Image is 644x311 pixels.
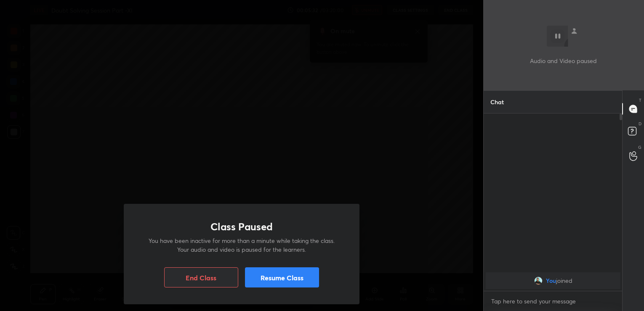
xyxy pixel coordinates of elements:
button: End Class [164,267,238,287]
p: Audio and Video paused [530,56,597,65]
h1: Class Paused [210,221,273,233]
span: You [546,277,556,284]
div: grid [484,271,623,291]
p: D [639,121,641,127]
p: Chat [484,91,511,113]
img: e190d090894346628c4d23d0925f5890.jpg [534,277,542,285]
p: G [638,144,641,150]
p: T [639,97,641,103]
span: joined [556,277,572,284]
p: You have been inactive for more than a minute while taking the class. Your audio and video is pau... [144,236,339,254]
button: Resume Class [245,267,319,287]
